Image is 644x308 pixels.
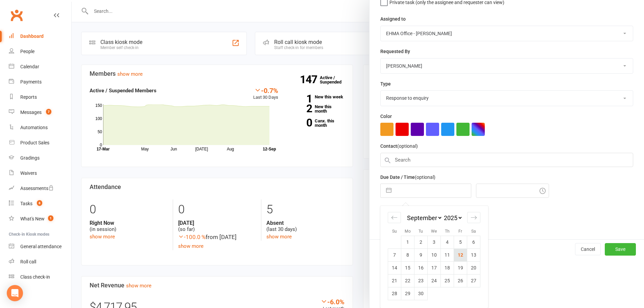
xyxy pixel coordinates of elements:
td: Saturday, September 27, 2025 [467,274,480,287]
input: Search [380,153,633,167]
td: Monday, September 15, 2025 [401,261,414,274]
a: Calendar [9,59,71,74]
td: Friday, September 19, 2025 [454,261,467,274]
small: (optional) [415,174,435,180]
td: Monday, September 8, 2025 [401,248,414,261]
td: Thursday, September 18, 2025 [441,261,454,274]
td: Wednesday, September 10, 2025 [428,248,441,261]
td: Sunday, September 21, 2025 [388,274,401,287]
td: Tuesday, September 9, 2025 [414,248,428,261]
div: Reports [20,94,37,100]
td: Monday, September 22, 2025 [401,274,414,287]
small: Th [445,229,450,234]
a: Assessments [9,181,71,196]
td: Thursday, September 11, 2025 [441,248,454,261]
td: Monday, September 29, 2025 [401,287,414,300]
small: We [431,229,437,234]
td: Saturday, September 13, 2025 [467,248,480,261]
a: Product Sales [9,135,71,150]
a: Reports [9,90,71,105]
div: Move forward to switch to the next month. [467,212,480,223]
td: Saturday, September 20, 2025 [467,261,480,274]
label: Requested By [380,48,410,55]
span: 8 [37,200,42,206]
div: Calendar [380,206,488,308]
a: Clubworx [8,7,25,24]
td: Tuesday, September 2, 2025 [414,236,428,248]
td: Monday, September 1, 2025 [401,236,414,248]
div: Open Intercom Messenger [7,285,23,301]
button: Cancel [575,243,601,255]
div: Assessments [20,186,54,191]
div: Tasks [20,201,32,206]
div: Automations [20,125,48,130]
td: Tuesday, September 23, 2025 [414,274,428,287]
small: (optional) [397,143,418,149]
div: Calendar [20,64,39,69]
div: Waivers [20,170,37,176]
a: Class kiosk mode [9,269,71,285]
label: Color [380,113,392,120]
td: Friday, September 12, 2025 [454,248,467,261]
div: Move backward to switch to the previous month. [388,212,401,223]
td: Tuesday, September 16, 2025 [414,261,428,274]
td: Wednesday, September 3, 2025 [428,236,441,248]
a: Messages 7 [9,105,71,120]
a: Gradings [9,150,71,166]
label: Due Date / Time [380,173,435,181]
label: Email preferences [380,204,420,212]
a: People [9,44,71,59]
a: What's New1 [9,211,71,227]
a: General attendance kiosk mode [9,239,71,254]
div: Dashboard [20,33,44,39]
div: Messages [20,110,42,115]
td: Sunday, September 14, 2025 [388,261,401,274]
label: Contact [380,142,418,150]
div: Gradings [20,155,40,161]
a: Roll call [9,254,71,269]
td: Wednesday, September 24, 2025 [428,274,441,287]
small: Tu [419,229,423,234]
small: Fr [458,229,462,234]
td: Thursday, September 25, 2025 [441,274,454,287]
button: Save [605,243,636,255]
small: Sa [471,229,476,234]
td: Saturday, September 6, 2025 [467,236,480,248]
td: Thursday, September 4, 2025 [441,236,454,248]
div: People [20,49,34,54]
a: Waivers [9,166,71,181]
small: Mo [405,229,411,234]
td: Wednesday, September 17, 2025 [428,261,441,274]
span: 7 [46,109,51,115]
span: 1 [48,215,53,221]
div: Product Sales [20,140,49,145]
label: Assigned to [380,15,406,23]
div: Class check-in [20,274,50,280]
div: General attendance [20,244,62,249]
a: Tasks 8 [9,196,71,211]
div: Roll call [20,259,36,264]
a: Automations [9,120,71,135]
div: What's New [20,216,45,221]
td: Friday, September 5, 2025 [454,236,467,248]
a: Dashboard [9,29,71,44]
td: Sunday, September 7, 2025 [388,248,401,261]
div: Payments [20,79,42,85]
td: Sunday, September 28, 2025 [388,287,401,300]
td: Friday, September 26, 2025 [454,274,467,287]
td: Tuesday, September 30, 2025 [414,287,428,300]
small: Su [392,229,397,234]
a: Payments [9,74,71,90]
label: Type [380,80,391,88]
